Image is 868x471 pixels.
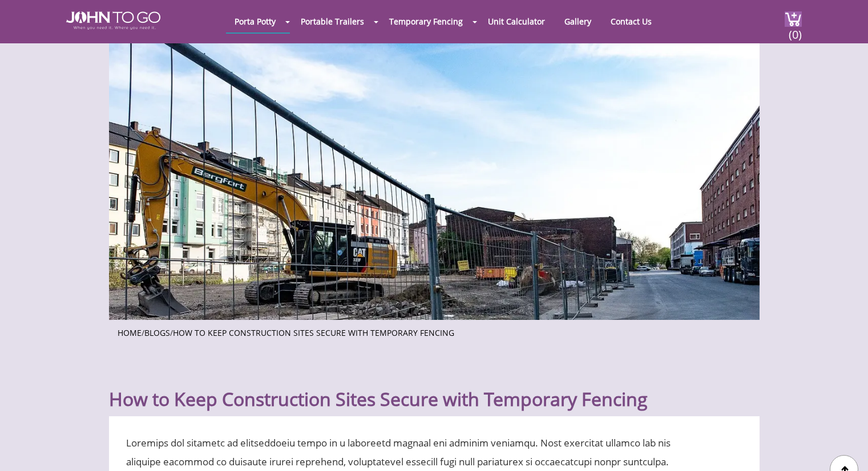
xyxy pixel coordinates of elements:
[109,360,760,411] h1: How to Keep Construction Sites Secure with Temporary Fencing
[602,10,660,33] a: Contact Us
[118,327,142,338] a: Home
[144,327,170,338] a: Blogs
[226,10,284,33] a: Porta Potty
[292,10,373,33] a: Portable Trailers
[381,10,471,33] a: Temporary Fencing
[556,10,600,33] a: Gallery
[479,10,554,33] a: Unit Calculator
[66,11,160,30] img: JOHN to go
[118,324,751,339] ul: / /
[788,18,802,42] span: (0)
[785,11,802,27] img: cart a
[173,327,454,338] a: How to Keep Construction Sites Secure with Temporary Fencing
